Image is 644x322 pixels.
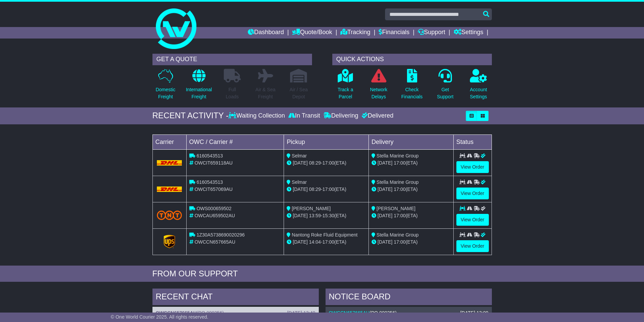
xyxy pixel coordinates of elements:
a: Track aParcel [337,69,354,104]
a: DomesticFreight [155,69,175,104]
div: NOTICE BOARD [326,289,492,307]
div: - (ETA) [287,186,366,193]
div: [DATE] 13:40 [287,310,315,316]
span: [DATE] [378,160,392,166]
p: Air / Sea Depot [290,86,308,100]
span: 17:00 [394,213,406,218]
span: [PERSON_NAME] [377,206,415,211]
td: Carrier [152,134,186,149]
span: PO 000256 [371,310,395,316]
span: Nantong Roke Fluid Equipment [292,232,358,238]
span: [DATE] [293,239,308,245]
span: 1Z30A5738690020296 [196,232,244,238]
p: Network Delays [370,86,387,100]
span: 17:00 [323,160,334,166]
span: 6160543513 [196,153,223,158]
a: GetSupport [436,69,454,104]
div: In Transit [287,112,322,120]
img: GetCarrierServiceLogo [164,235,175,248]
span: 13:59 [309,213,321,218]
td: Pickup [284,134,369,149]
span: OWS000659502 [196,206,232,211]
span: [PERSON_NAME] [292,206,331,211]
p: Domestic Freight [156,86,175,100]
span: [DATE] [378,239,392,245]
a: View Order [456,240,489,252]
div: FROM OUR SUPPORT [152,269,492,279]
span: [DATE] [293,213,308,218]
a: View Order [456,214,489,226]
div: - (ETA) [287,212,366,219]
div: Waiting Collection [229,112,286,120]
div: (ETA) [372,159,451,167]
p: Check Financials [401,86,423,100]
a: Dashboard [248,27,284,39]
a: Financials [379,27,409,39]
div: (ETA) [372,186,451,193]
span: 17:00 [394,187,406,192]
div: Delivering [322,112,360,120]
a: CheckFinancials [401,69,423,104]
p: Account Settings [470,86,487,100]
span: 14:04 [309,239,321,245]
div: QUICK ACTIONS [332,54,492,65]
p: Air & Sea Freight [256,86,276,100]
img: DHL.png [157,160,182,166]
a: Quote/Book [292,27,332,39]
span: 08:29 [309,160,321,166]
span: 17:00 [323,187,334,192]
p: Get Support [437,86,453,100]
span: 08:29 [309,187,321,192]
span: OWCIT659118AU [194,160,233,166]
div: [DATE] 13:09 [460,310,488,316]
span: 17:00 [323,239,334,245]
span: 17:00 [394,160,406,166]
a: OWCCN657665AU [329,310,370,316]
div: (ETA) [372,212,451,219]
td: OWC / Carrier # [186,134,284,149]
div: Delivered [360,112,393,120]
a: NetworkDelays [369,69,387,104]
img: TNT_Domestic.png [157,210,182,220]
a: View Order [456,188,489,199]
div: - (ETA) [287,239,366,246]
a: OWCCN657665AU [156,310,197,316]
span: OWCIT657069AU [194,187,233,192]
p: International Freight [186,86,212,100]
span: © One World Courier 2025. All rights reserved. [111,314,209,320]
span: [DATE] [293,187,308,192]
span: Stella Marine Group [377,232,419,238]
div: (ETA) [372,239,451,246]
a: Support [418,27,445,39]
div: RECENT ACTIVITY - [152,111,229,121]
span: OWCCN657665AU [194,239,235,245]
span: Selmar [292,153,307,158]
span: [DATE] [378,187,392,192]
a: View Order [456,161,489,173]
span: Stella Marine Group [377,153,419,158]
span: PO 000256 [198,310,222,316]
a: Tracking [340,27,370,39]
span: 15:30 [323,213,334,218]
span: [DATE] [378,213,392,218]
a: AccountSettings [470,69,487,104]
span: [DATE] [293,160,308,166]
img: DHL.png [157,187,182,192]
div: - (ETA) [287,159,366,167]
span: Selmar [292,179,307,185]
div: RECENT CHAT [152,289,319,307]
span: 17:00 [394,239,406,245]
span: Stella Marine Group [377,179,419,185]
div: ( ) [156,310,315,316]
div: GET A QUOTE [152,54,312,65]
span: 6160543513 [196,179,223,185]
div: ( ) [329,310,488,316]
p: Track a Parcel [338,86,353,100]
td: Delivery [368,134,453,149]
td: Status [453,134,492,149]
a: Settings [454,27,483,39]
p: Full Loads [224,86,241,100]
a: InternationalFreight [186,69,212,104]
span: OWCAU659502AU [194,213,235,218]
